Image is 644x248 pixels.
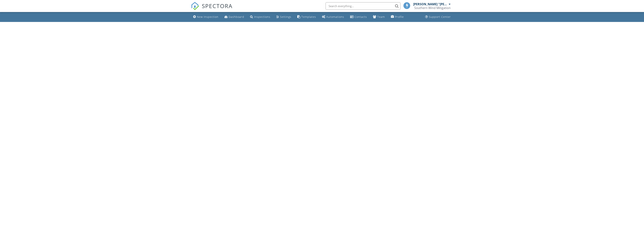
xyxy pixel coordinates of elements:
div: [PERSON_NAME] "[PERSON_NAME]" [PERSON_NAME] [413,2,448,6]
input: Search everything... [326,2,400,10]
div: Contacts [355,15,367,19]
a: Inspections [249,14,272,20]
div: Inspections [254,15,270,19]
div: New Inspection [197,15,218,19]
a: Team [371,14,386,20]
a: Settings [275,14,293,20]
a: Company Profile [389,14,405,20]
img: The Best Home Inspection Software - Spectora [191,2,199,10]
a: Dashboard [223,14,246,20]
a: Automations (Basic) [321,14,346,20]
span: SPECTORA [202,2,233,10]
div: Support Center [429,15,451,19]
div: Dashboard [229,15,244,19]
div: Settings [280,15,291,19]
div: Profile [395,15,404,19]
div: Automations [326,15,344,19]
div: Templates [301,15,316,19]
div: Southern Wind Mitigation [414,6,451,10]
a: Contacts [349,14,368,20]
a: Support Center [424,14,452,20]
div: Team [377,15,385,19]
a: Templates [296,14,318,20]
a: New Inspection [192,14,220,20]
a: SPECTORA [191,5,233,13]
